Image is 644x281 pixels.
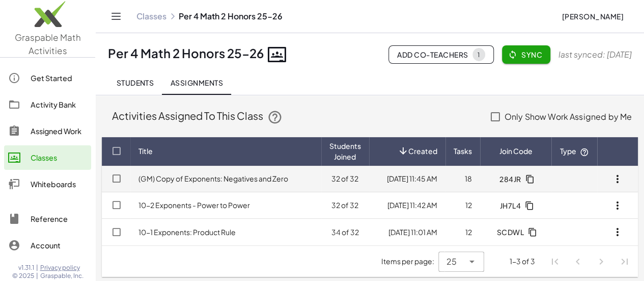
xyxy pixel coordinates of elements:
td: 18 [445,166,480,192]
div: Activities Assigned To This Class [112,109,480,125]
nav: Pagination Navigation [543,250,636,273]
button: Add Co-Teachers1 [388,45,494,64]
td: [DATE] 11:01 AM [369,219,446,245]
span: last synced: [DATE] [558,48,632,61]
span: Items per page: [381,256,438,267]
span: Join Code [499,146,533,157]
div: Classes [31,151,87,164]
td: 32 of 32 [321,166,369,192]
span: Graspable Math Activities [15,32,81,56]
span: SCDWL [496,227,524,237]
button: SCDWL [488,223,543,241]
td: [DATE] 11:45 AM [369,166,446,192]
span: Students [116,78,154,87]
span: [PERSON_NAME] [562,12,624,21]
a: 10-2 Exponents - Power to Power [138,200,250,210]
td: 34 of 32 [321,219,369,245]
a: (GM) Copy of Exponents: Negatives and Zero [138,174,288,183]
button: Sync [502,45,550,64]
span: 25 [446,256,457,268]
div: Per 4 Math 2 Honors 25-26 [108,45,286,64]
span: 284JR [499,174,521,184]
button: [PERSON_NAME] [553,7,632,25]
div: Assigned Work [31,125,87,137]
a: Privacy policy [40,264,83,272]
a: 10-1 Exponents: Product Rule [138,227,236,237]
span: Sync [510,50,542,59]
div: 1-3 of 3 [510,256,535,267]
div: Reference [31,213,87,225]
span: Tasks [454,146,472,157]
span: Created [408,146,437,157]
a: Whiteboards [4,172,91,196]
a: Account [4,233,91,258]
span: Students Joined [329,141,361,162]
button: 284JR [491,170,541,188]
a: Activity Bank [4,92,91,117]
a: Get Started [4,66,91,90]
div: 1 [478,51,480,59]
button: JH7L4 [491,196,540,215]
span: Title [138,146,153,157]
div: Get Started [31,72,87,84]
div: Activity Bank [31,98,87,111]
span: Graspable, Inc. [40,272,83,280]
td: 12 [445,192,480,219]
span: Assignments [170,78,223,87]
span: Type [559,146,589,156]
span: | [36,264,38,272]
a: Classes [4,145,91,170]
a: Reference [4,207,91,231]
td: 32 of 32 [321,192,369,219]
td: [DATE] 11:42 AM [369,192,446,219]
div: Whiteboards [31,178,87,190]
span: JH7L4 [499,201,521,210]
span: © 2025 [12,272,34,280]
label: Only Show Work Assigned by Me [505,105,632,129]
span: Add Co-Teachers [397,48,485,61]
div: Account [31,239,87,251]
a: Assigned Work [4,119,91,143]
span: v1.31.1 [18,264,34,272]
button: Toggle navigation [108,8,124,24]
td: 12 [445,219,480,245]
span: | [36,272,38,280]
a: Classes [136,11,166,21]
